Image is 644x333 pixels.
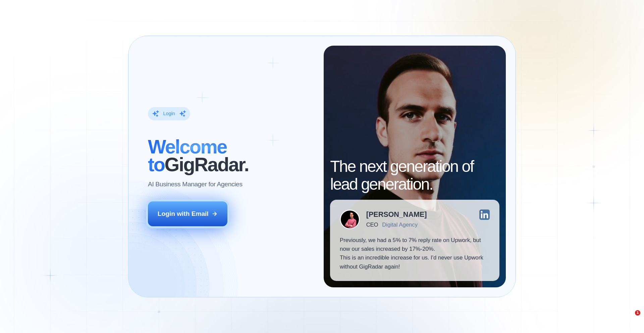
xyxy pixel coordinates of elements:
[621,310,637,326] iframe: Intercom live chat
[163,110,175,117] div: Login
[148,136,227,175] span: Welcome to
[366,211,427,218] div: [PERSON_NAME]
[148,180,243,189] p: AI Business Manager for Agencies
[330,158,499,193] h2: The next generation of lead generation.
[148,138,314,174] h2: ‍ GigRadar.
[148,201,228,226] button: Login with Email
[635,310,640,316] span: 1
[382,222,418,228] div: Digital Agency
[158,209,209,218] div: Login with Email
[340,236,490,272] p: Previously, we had a 5% to 7% reply rate on Upwork, but now our sales increased by 17%-20%. This ...
[366,222,378,228] div: CEO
